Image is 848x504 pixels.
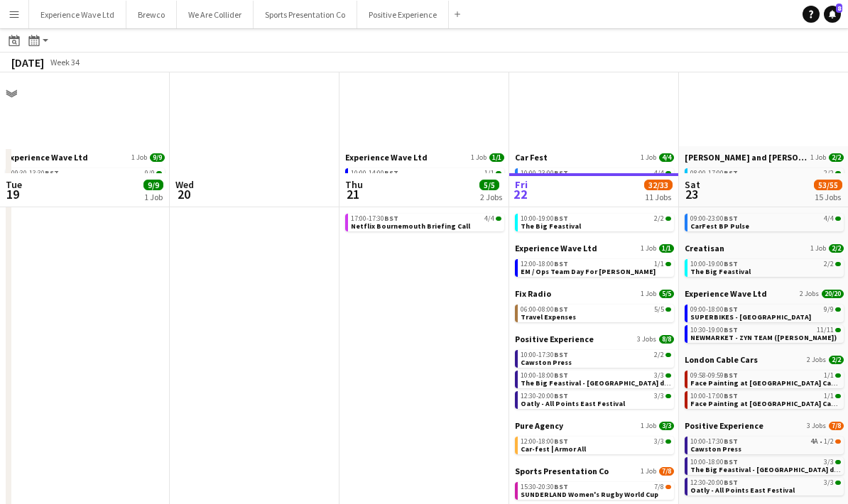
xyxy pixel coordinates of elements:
span: 10:00-17:00 [690,393,738,400]
a: 12:30-20:00BST3/3Oatly - All Points East Festival [690,478,841,494]
span: 2/2 [654,215,664,222]
a: Experience Wave Ltd1 Job1/1 [345,152,504,163]
span: Bettys and Taylors [685,152,808,163]
span: BST [724,478,738,487]
span: 20 [173,186,194,202]
a: 10:00-17:00BST1/1Face Painting at [GEOGRAPHIC_DATA] Cable Cars [690,391,841,407]
button: Brewco [126,1,177,28]
span: 3/3 [659,422,674,430]
span: BST [384,168,398,177]
span: 3 Jobs [807,422,826,430]
span: 1 Job [641,153,656,162]
span: 1/2 [835,439,841,444]
div: Experience Wave Ltd2 Jobs20/2009:00-18:00BST9/9SUPERBIKES - [GEOGRAPHIC_DATA]10:30-19:00BST11/11N... [685,288,844,354]
span: 06:00-08:00 [521,306,568,313]
span: 3/3 [665,373,671,378]
span: 8 [836,4,842,13]
span: 2/2 [824,170,834,177]
a: 17:00-17:30BST4/4Netflix Bournemouth Briefing Call [351,214,501,230]
span: 2/2 [835,171,841,175]
span: BST [554,214,568,223]
span: 7/8 [829,422,844,430]
span: 2 Jobs [807,356,826,364]
div: 2 Jobs [480,192,502,202]
span: 1/1 [484,170,494,177]
a: 10:00-18:00BST3/3The Big Feastival - [GEOGRAPHIC_DATA] drinks [521,371,671,387]
button: Sports Presentation Co [254,1,357,28]
span: 9/9 [150,153,165,162]
div: 1 Job [144,192,163,202]
span: 7/8 [654,483,664,491]
span: Cawston Press [690,444,741,454]
span: Experience Wave Ltd [515,243,597,253]
span: Travel Expenses [521,312,576,322]
span: 4/4 [496,217,501,221]
a: 06:00-08:00BST5/5Travel Expenses [521,305,671,321]
span: 11/11 [835,328,841,332]
div: Creatisan1 Job2/210:00-19:00BST2/2The Big Feastival [515,197,674,243]
span: 20/20 [822,290,844,298]
span: NEWMARKET - ZYN TEAM (Sugababes) [690,333,837,342]
span: 12:30-20:00 [521,393,568,400]
span: Sat [685,178,700,191]
span: 9/9 [143,180,163,190]
span: 12:30-20:00 [690,479,738,486]
span: 10:00-23:00 [521,170,568,177]
span: 3/3 [665,394,671,398]
span: Oatly - All Points East Festival [690,486,795,495]
span: 12:00-18:00 [521,261,568,268]
span: 53/55 [814,180,842,190]
span: 15:30-20:30 [521,483,568,491]
div: 15 Jobs [815,192,842,202]
span: 12:00-18:00 [521,438,568,445]
a: Positive Experience3 Jobs8/8 [515,334,674,344]
span: 32/33 [644,180,673,190]
span: BST [554,391,568,400]
span: 5/5 [479,180,499,190]
span: 1 Job [641,467,656,476]
span: 1/1 [489,153,504,162]
span: Wed [175,178,194,191]
span: The Big Feastival - Belvoir Farm drinks [521,378,681,388]
span: 2/2 [665,353,671,357]
span: 4/4 [659,153,674,162]
a: 12:00-18:00BST1/1EM / Ops Team Day For [PERSON_NAME] [521,259,671,275]
span: 5/5 [665,307,671,312]
span: BST [554,371,568,380]
span: 3/3 [835,460,841,464]
div: Experience Wave Ltd1 Job1/110:00-14:00BST1/1[PERSON_NAME][GEOGRAPHIC_DATA] Training [345,152,504,197]
span: BST [45,168,59,177]
span: 5/5 [659,290,674,298]
span: 2/2 [824,261,834,268]
a: 10:00-17:30BST4A•1/2Cawston Press [690,437,841,453]
span: 10:00-19:00 [521,215,568,222]
span: 10:00-18:00 [521,372,568,379]
div: [DATE] [11,55,44,70]
span: 3/3 [824,459,834,466]
span: 7/8 [659,467,674,476]
span: 7/8 [665,485,671,489]
span: 1 Job [641,290,656,298]
span: 1 Job [641,422,656,430]
div: Experience Wave Ltd1 Job9/909:30-13:30BST9/9[PERSON_NAME][GEOGRAPHIC_DATA] & [GEOGRAPHIC_DATA] Vi... [6,152,165,189]
span: 1/1 [659,244,674,253]
a: 10:00-18:00BST3/3The Big Feastival - [GEOGRAPHIC_DATA] drinks [690,457,841,473]
a: 08:00-17:00BST2/2Yorkshire Tea - CarFest [690,168,841,185]
span: London Cable Cars [685,354,758,365]
span: 09:00-23:00 [690,215,738,222]
span: BST [554,437,568,446]
span: Thu [345,178,363,191]
span: Sports Presentation Co [515,466,609,476]
span: 4/4 [824,215,834,222]
span: 21 [343,186,363,202]
span: 1 Job [810,244,826,253]
span: 3/3 [665,439,671,444]
span: 4/4 [484,215,494,222]
span: 08:00-17:00 [690,170,738,177]
span: 4/4 [654,170,664,177]
span: 4A [810,438,818,445]
a: 10:00-19:00BST2/2The Big Feastival [521,214,671,230]
span: 2/2 [829,244,844,253]
span: 2 Jobs [800,290,819,298]
span: Experience Wave Ltd [345,152,428,163]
